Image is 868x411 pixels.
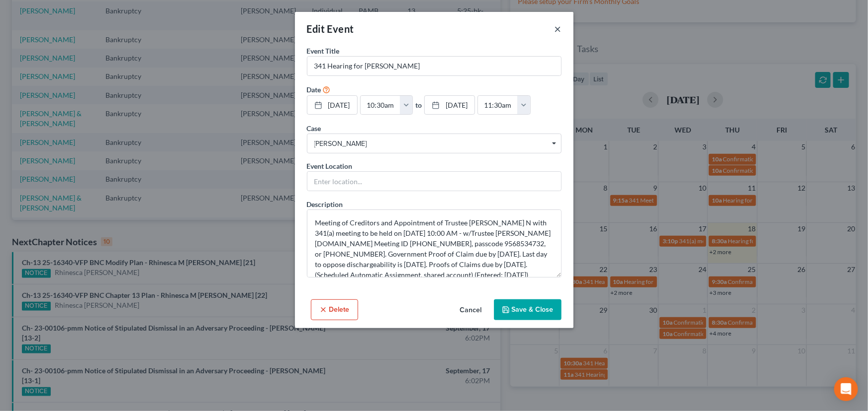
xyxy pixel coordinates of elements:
[311,299,358,320] button: Delete
[478,96,518,115] input: -- : --
[307,57,561,75] input: Enter event name...
[307,96,357,115] a: [DATE]
[314,138,554,149] span: [PERSON_NAME]
[452,300,490,320] button: Cancel
[307,134,562,153] span: Select box activate
[834,377,858,401] div: Open Intercom Messenger
[307,172,561,191] input: Enter location...
[307,84,321,95] label: Date
[307,23,354,35] span: Edit Event
[307,161,353,171] label: Event Location
[307,123,321,134] label: Case
[307,199,343,209] label: Description
[425,96,475,115] a: [DATE]
[307,47,340,55] span: Event Title
[555,23,562,35] button: ×
[415,100,422,110] label: to
[494,299,562,320] button: Save & Close
[361,96,400,115] input: -- : --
